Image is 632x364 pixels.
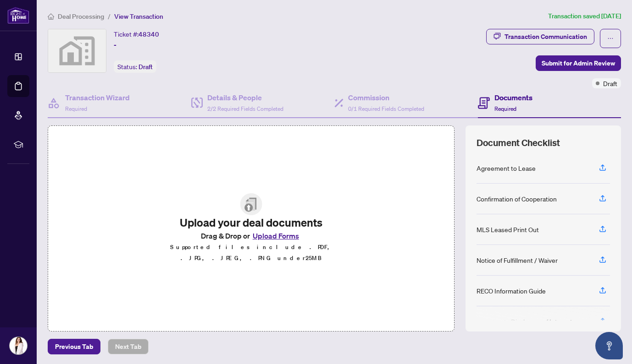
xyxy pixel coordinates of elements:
span: ellipsis [607,35,614,42]
h4: Commission [348,92,424,103]
span: Document Checklist [477,136,560,149]
button: Open asap [595,332,623,359]
div: Status: [114,60,156,73]
p: Supported files include .PDF, .JPG, .JPEG, .PNG under 25 MB [168,242,334,264]
li: / [108,11,111,22]
div: Notice of Fulfillment / Waiver [477,255,558,265]
span: View Transaction [114,12,163,21]
h4: Transaction Wizard [65,92,130,103]
button: Submit for Admin Review [536,55,621,71]
span: Previous Tab [55,339,93,354]
span: 48340 [139,30,159,38]
span: Drag & Drop or [201,230,302,242]
span: Required [65,105,87,112]
img: logo [7,7,29,24]
div: MLS Leased Print Out [477,224,539,234]
button: Transaction Communication [486,29,594,44]
h4: Documents [494,92,532,103]
img: svg%3e [48,29,106,72]
button: Next Tab [108,339,149,354]
h4: Details & People [207,92,283,103]
span: Draft [139,63,153,71]
span: File UploadUpload your deal documentsDrag & Drop orUpload FormsSupported files include .PDF, .JPG... [161,186,342,271]
button: Previous Tab [48,339,100,354]
span: home [48,13,54,20]
span: 2/2 Required Fields Completed [207,105,283,112]
img: File Upload [240,193,262,215]
span: - [114,39,116,50]
span: Deal Processing [58,12,104,21]
span: Draft [603,78,617,88]
span: Submit for Admin Review [542,56,615,71]
div: Ticket #: [114,29,159,39]
span: Required [494,105,516,112]
img: Profile Icon [10,337,27,354]
div: Confirmation of Cooperation [477,194,557,204]
div: Transaction Communication [504,29,587,44]
article: Transaction saved [DATE] [548,11,621,22]
h2: Upload your deal documents [168,215,334,230]
span: 0/1 Required Fields Completed [348,105,424,112]
button: Upload Forms [250,230,302,242]
div: RECO Information Guide [477,286,546,296]
div: Agreement to Lease [477,163,536,173]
